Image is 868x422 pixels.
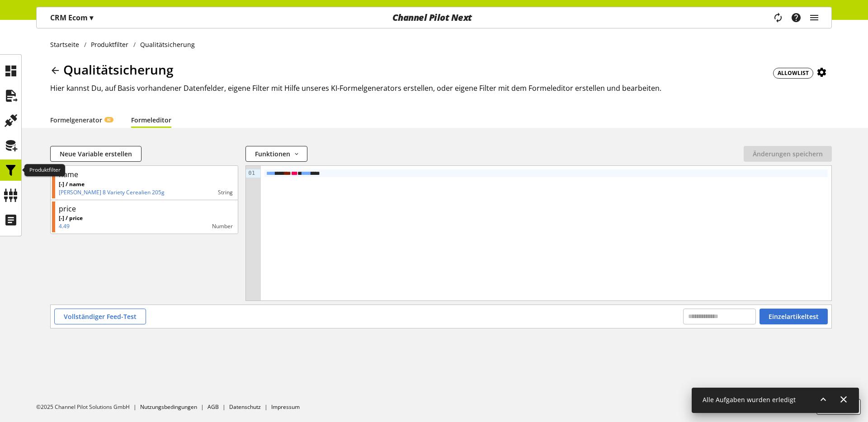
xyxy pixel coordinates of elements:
[60,149,132,159] span: Neue Variable erstellen
[64,312,137,321] span: Vollständiger Feed-Test
[59,169,78,180] div: name
[54,309,146,324] button: Vollständiger Feed-Test
[229,403,261,411] a: Datenschutz
[271,403,300,411] a: Impressum
[50,12,93,23] p: CRM Ecom
[59,214,83,222] p: [-] / price
[140,403,197,411] a: Nutzungsbedingungen
[24,164,65,177] div: Produktfilter
[90,13,93,23] span: ▾
[703,395,796,404] span: Alle Aufgaben wurden erledigt
[753,149,823,159] span: Änderungen speichern
[86,40,133,49] a: Produktfilter
[107,117,111,122] span: KI
[778,69,809,77] span: ALLOWLIST
[131,115,171,125] a: Formeleditor
[255,149,290,159] span: Funktionen
[246,169,256,178] div: 01
[769,312,819,321] span: Einzelartikeltest
[83,222,233,230] div: Number
[63,61,174,78] span: Qualitätsicherung
[165,188,233,197] div: String
[50,40,84,49] a: Startseite
[744,146,832,162] button: Änderungen speichern
[36,403,140,411] li: ©2025 Channel Pilot Solutions GmbH
[50,146,142,162] button: Neue Variable erstellen
[50,83,832,94] h2: Hier kannst Du, auf Basis vorhandener Datenfelder, eigene Filter mit Hilfe unseres KI-Formelgener...
[59,203,76,214] div: price
[59,222,83,230] p: 4.49
[245,146,307,162] button: Funktionen
[59,188,165,197] p: Kellogg's 8 Variety Cerealien 205g
[59,180,165,188] p: [-] / name
[759,309,828,324] button: Einzelartikeltest
[50,115,113,125] a: FormelgeneratorKI
[208,403,219,411] a: AGB
[36,7,832,28] nav: main navigation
